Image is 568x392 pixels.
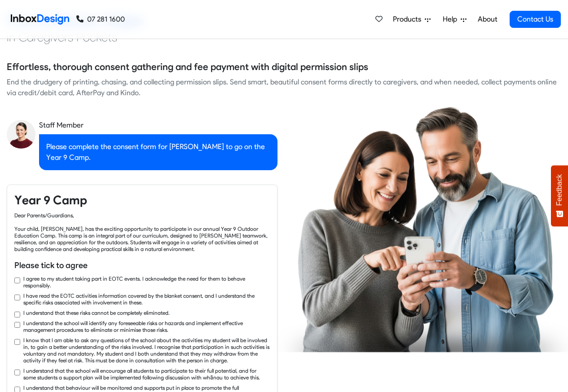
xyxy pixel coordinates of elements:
img: staff_avatar.png [7,120,35,149]
label: I understand the school will identify any foreseeable risks or hazards and implement effective ma... [23,320,270,333]
a: 07 281 1600 [76,14,125,25]
a: About [475,10,500,28]
div: Please complete the consent form for [PERSON_NAME] to go on the Year 9 Camp. [39,134,277,170]
a: Help [439,10,470,28]
a: Contact Us [510,11,561,28]
label: I know that I am able to ask any questions of the school about the activities my student will be ... [23,337,270,364]
a: Products [389,10,434,28]
label: I agree to my student taking part in EOTC events. I acknowledge the need for them to behave respo... [23,275,270,289]
h4: Year 9 Camp [14,192,270,208]
span: Feedback [555,174,564,206]
span: Help [443,14,461,25]
button: Feedback - Show survey [551,165,568,226]
div: End the drudgery of printing, chasing, and collecting permission slips. Send smart, beautiful con... [7,77,561,98]
label: I have read the EOTC activities information covered by the blanket consent, and I understand the ... [23,292,270,306]
label: I understand that the school will encourage all students to participate to their full potential, ... [23,367,270,381]
span: Products [393,14,425,25]
label: I understand that these risks cannot be completely eliminated. [23,309,170,316]
h5: Effortless, thorough consent gathering and fee payment with digital permission slips [7,60,368,74]
h6: Please tick to agree [14,260,270,271]
div: Staff Member [39,120,277,131]
div: Dear Parents/Guardians, Your child, [PERSON_NAME], has the exciting opportunity to participate in... [14,212,270,252]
